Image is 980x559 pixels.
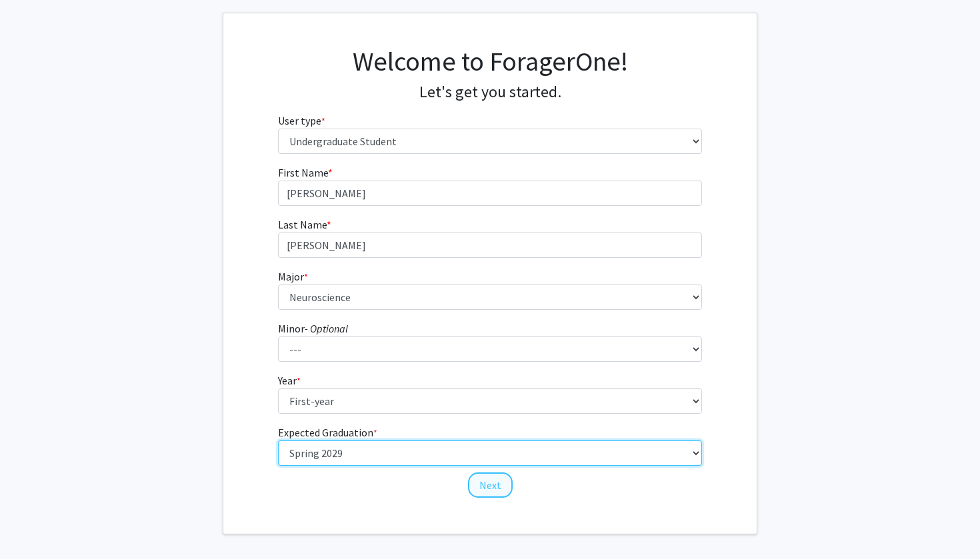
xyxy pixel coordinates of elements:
label: Expected Graduation [278,424,377,440]
button: Next [468,472,513,498]
h1: Welcome to ForagerOne! [278,45,703,77]
label: Year [278,372,301,388]
span: First Name [278,166,328,179]
label: Minor [278,320,348,336]
i: - Optional [305,322,348,335]
h4: Let's get you started. [278,83,703,102]
span: Last Name [278,218,327,231]
label: User type [278,113,325,129]
iframe: Chat [10,499,57,549]
label: Major [278,269,308,284]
